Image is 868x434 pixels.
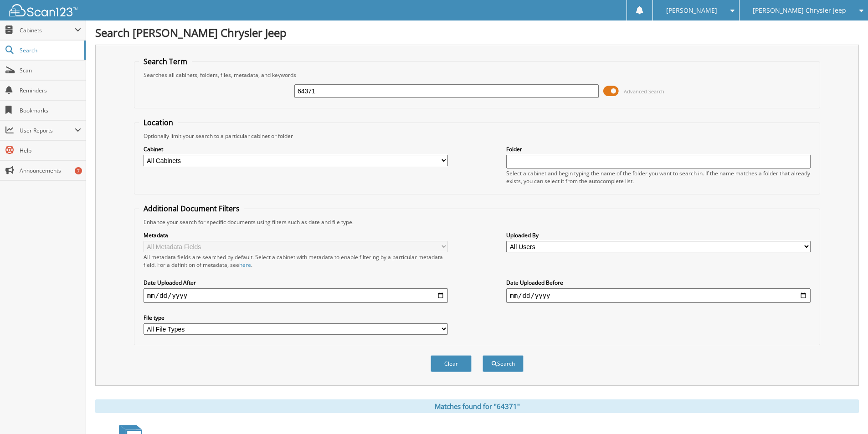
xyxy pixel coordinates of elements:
button: Clear [431,355,472,372]
span: Announcements [20,167,81,174]
span: Bookmarks [20,107,81,114]
label: Uploaded By [506,231,811,239]
input: start [144,288,448,303]
span: User Reports [20,127,75,134]
div: Enhance your search for specific documents using filters such as date and file type. [139,218,815,226]
label: Folder [506,145,811,153]
button: Search [483,355,524,372]
span: Search [20,46,80,54]
legend: Location [139,117,178,128]
legend: Search Term [139,56,192,66]
input: end [506,288,811,303]
label: File type [144,314,448,322]
span: Advanced Search [624,88,664,95]
legend: Additional Document Filters [139,204,244,214]
label: Date Uploaded After [144,279,448,286]
label: Cabinet [144,145,448,153]
div: All metadata fields are searched by default. Select a cabinet with metadata to enable filtering b... [144,253,448,269]
span: Reminders [20,87,81,94]
div: Searches all cabinets, folders, files, metadata, and keywords [139,71,815,79]
span: [PERSON_NAME] Chrysler Jeep [753,8,846,13]
h1: Search [PERSON_NAME] Chrysler Jeep [95,25,859,40]
a: here [239,261,251,269]
div: 7 [75,167,82,174]
label: Metadata [144,231,448,239]
span: [PERSON_NAME] [666,8,717,13]
span: Help [20,147,81,154]
div: Select a cabinet and begin typing the name of the folder you want to search in. If the name match... [506,169,811,185]
img: scan123-logo-white.svg [9,4,77,16]
label: Date Uploaded Before [506,279,811,286]
div: Matches found for "64371" [95,399,859,413]
span: Scan [20,66,81,74]
div: Optionally limit your search to a particular cabinet or folder [139,132,815,140]
span: Cabinets [20,26,75,34]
